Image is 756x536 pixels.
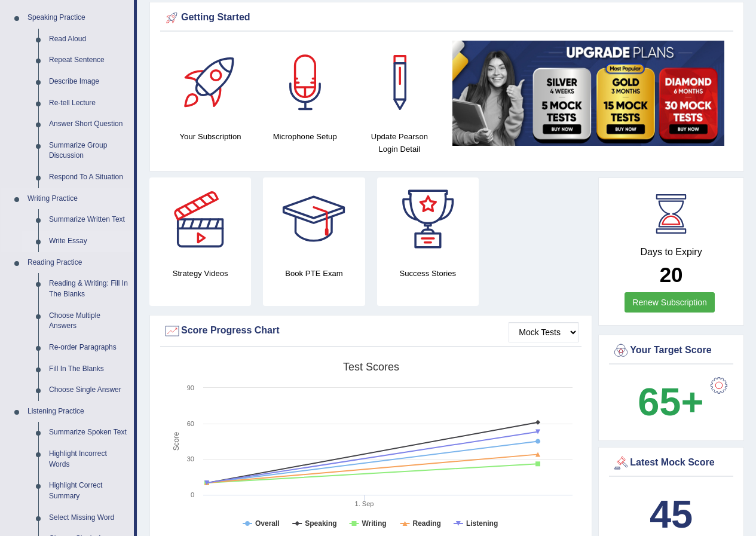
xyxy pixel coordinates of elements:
h4: Book PTE Exam [263,267,365,280]
tspan: Reading [413,519,441,528]
text: 90 [187,384,194,391]
a: Summarize Group Discussion [44,135,134,167]
tspan: Writing [362,519,386,528]
a: Describe Image [44,71,134,93]
tspan: Speaking [305,519,336,528]
a: Writing Practice [22,188,134,210]
a: Renew Subscription [625,292,715,313]
a: Summarize Spoken Text [44,422,134,443]
a: Re-order Paragraphs [44,337,134,359]
div: Your Target Score [612,342,730,360]
h4: Your Subscription [169,130,252,143]
tspan: Overall [255,519,280,528]
tspan: Score [172,432,180,451]
div: Latest Mock Score [612,454,730,472]
a: Choose Multiple Answers [44,305,134,337]
div: Getting Started [163,9,730,27]
a: Highlight Incorrect Words [44,443,134,475]
a: Read Aloud [44,29,134,50]
a: Select Missing Word [44,507,134,529]
a: Write Essay [44,231,134,252]
text: 0 [191,491,194,498]
h4: Days to Expiry [612,247,730,258]
text: 30 [187,455,194,463]
b: 20 [660,263,683,286]
tspan: Test scores [343,361,399,373]
h4: Success Stories [377,267,479,280]
div: Score Progress Chart [163,322,579,340]
img: small5.jpg [452,41,724,146]
a: Speaking Practice [22,7,134,29]
a: Repeat Sentence [44,50,134,71]
a: Listening Practice [22,401,134,422]
tspan: 1. Sep [355,500,374,507]
a: Highlight Correct Summary [44,475,134,507]
a: Re-tell Lecture [44,93,134,114]
text: 60 [187,420,194,427]
b: 65+ [638,380,703,424]
h4: Microphone Setup [264,130,346,143]
a: Fill In The Blanks [44,359,134,380]
b: 45 [650,492,693,536]
a: Answer Short Question [44,114,134,135]
a: Reading & Writing: Fill In The Blanks [44,273,134,305]
a: Choose Single Answer [44,379,134,401]
a: Respond To A Situation [44,167,134,188]
tspan: Listening [466,519,498,528]
a: Summarize Written Text [44,209,134,231]
a: Reading Practice [22,252,134,274]
h4: Strategy Videos [149,267,251,280]
h4: Update Pearson Login Detail [358,130,440,155]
